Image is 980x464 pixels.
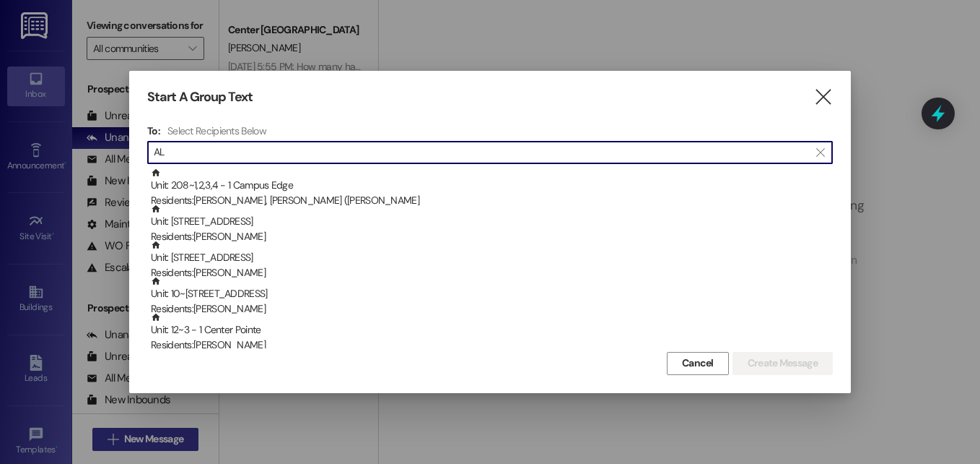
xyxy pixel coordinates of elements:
[732,352,833,375] button: Create Message
[151,204,833,245] div: Unit: [STREET_ADDRESS]
[147,168,833,204] div: Unit: 208~1,2,3,4 - 1 Campus EdgeResidents:[PERSON_NAME], [PERSON_NAME] ([PERSON_NAME]
[809,142,832,163] button: Clear text
[147,89,253,106] h3: Start A Group Text
[151,338,833,353] div: Residents: [PERSON_NAME]
[151,312,833,353] div: Unit: 12~3 - 1 Center Pointe
[151,229,833,244] div: Residents: [PERSON_NAME]
[151,301,833,317] div: Residents: [PERSON_NAME]
[147,124,160,137] h3: To:
[154,142,809,163] input: Search for any contact or apartment
[167,124,266,137] h4: Select Recipients Below
[667,352,729,375] button: Cancel
[682,356,714,371] span: Cancel
[151,168,833,209] div: Unit: 208~1,2,3,4 - 1 Campus Edge
[147,312,833,348] div: Unit: 12~3 - 1 Center PointeResidents:[PERSON_NAME]
[151,276,833,317] div: Unit: 10~[STREET_ADDRESS]
[147,204,833,240] div: Unit: [STREET_ADDRESS]Residents:[PERSON_NAME]
[748,356,818,371] span: Create Message
[147,276,833,312] div: Unit: 10~[STREET_ADDRESS]Residents:[PERSON_NAME]
[151,240,833,281] div: Unit: [STREET_ADDRESS]
[816,147,824,158] i: 
[151,193,833,208] div: Residents: [PERSON_NAME], [PERSON_NAME] ([PERSON_NAME]
[147,240,833,276] div: Unit: [STREET_ADDRESS]Residents:[PERSON_NAME]
[813,90,833,105] i: 
[151,265,833,280] div: Residents: [PERSON_NAME]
